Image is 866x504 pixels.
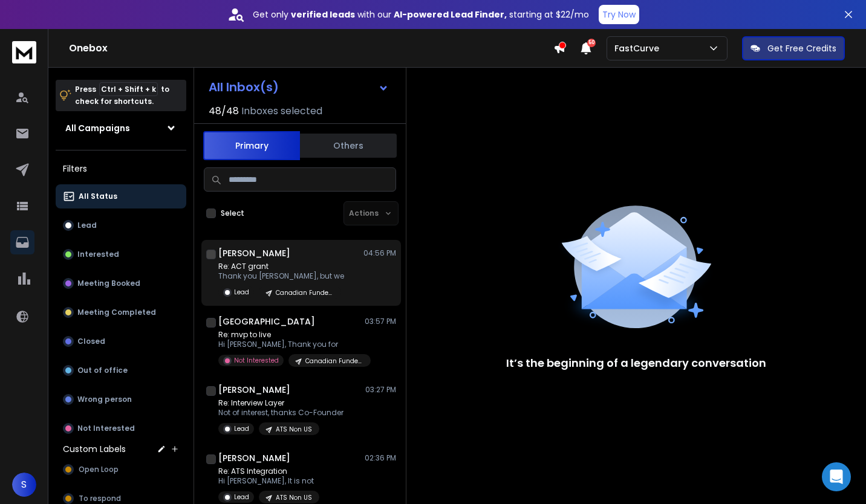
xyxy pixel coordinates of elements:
[99,82,158,96] span: Ctrl + Shift + k
[300,132,397,159] button: Others
[56,160,186,177] h3: Filters
[276,493,312,502] p: ATS Non US
[209,104,239,118] span: 48 / 48
[218,398,343,408] p: Re: Interview Layer
[234,288,249,297] p: Lead
[79,192,117,201] p: All Status
[218,340,363,349] p: Hi [PERSON_NAME], Thank you for
[12,473,36,497] button: S
[218,408,343,418] p: Not of interest, thanks Co-Founder
[767,42,836,54] p: Get Free Credits
[234,493,249,502] p: Lead
[218,271,344,281] p: Thank you [PERSON_NAME], but we
[599,5,639,24] button: Try Now
[234,424,249,433] p: Lead
[209,81,279,93] h1: All Inbox(s)
[241,104,322,118] h3: Inboxes selected
[363,248,396,258] p: 04:56 PM
[77,279,140,288] p: Meeting Booked
[291,8,355,21] strong: verified leads
[365,453,396,463] p: 02:36 PM
[56,271,186,296] button: Meeting Booked
[203,131,300,160] button: Primary
[56,213,186,237] button: Lead
[276,288,334,297] p: Canadian Funded Companies
[79,465,119,474] span: Open Loop
[614,42,664,54] p: FastCurve
[218,452,290,464] h1: [PERSON_NAME]
[69,41,553,56] h1: Onebox
[77,366,128,375] p: Out of office
[56,457,186,482] button: Open Loop
[218,247,290,259] h1: [PERSON_NAME]
[56,300,186,325] button: Meeting Completed
[56,358,186,383] button: Out of office
[742,36,845,60] button: Get Free Credits
[77,337,105,346] p: Closed
[218,476,319,486] p: Hi [PERSON_NAME], It is not
[276,425,312,434] p: ATS Non US
[218,330,363,340] p: Re: mvp to live
[63,443,126,455] h3: Custom Labels
[218,384,290,396] h1: [PERSON_NAME]
[56,116,186,140] button: All Campaigns
[56,242,186,267] button: Interested
[77,221,97,230] p: Lead
[56,416,186,441] button: Not Interested
[199,75,399,99] button: All Inbox(s)
[56,184,186,208] button: All Status
[77,250,119,259] p: Interested
[56,387,186,412] button: Wrong person
[365,385,396,395] p: 03:27 PM
[587,39,596,47] span: 50
[218,315,315,328] h1: [GEOGRAPHIC_DATA]
[75,83,169,108] p: Press to check for shortcuts.
[506,355,766,372] p: It’s the beginning of a legendary conversation
[365,317,396,326] p: 03:57 PM
[56,329,186,354] button: Closed
[79,494,121,503] span: To respond
[253,8,589,21] p: Get only with our starting at $22/mo
[65,122,130,134] h1: All Campaigns
[394,8,507,21] strong: AI-powered Lead Finder,
[822,462,851,491] div: Open Intercom Messenger
[77,424,135,433] p: Not Interested
[221,208,244,218] label: Select
[234,356,279,365] p: Not Interested
[12,41,36,63] img: logo
[218,262,344,271] p: Re: ACT grant
[77,395,132,404] p: Wrong person
[305,357,363,366] p: Canadian Funded Companies
[77,308,156,317] p: Meeting Completed
[602,8,636,21] p: Try Now
[218,467,319,476] p: Re: ATS Integration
